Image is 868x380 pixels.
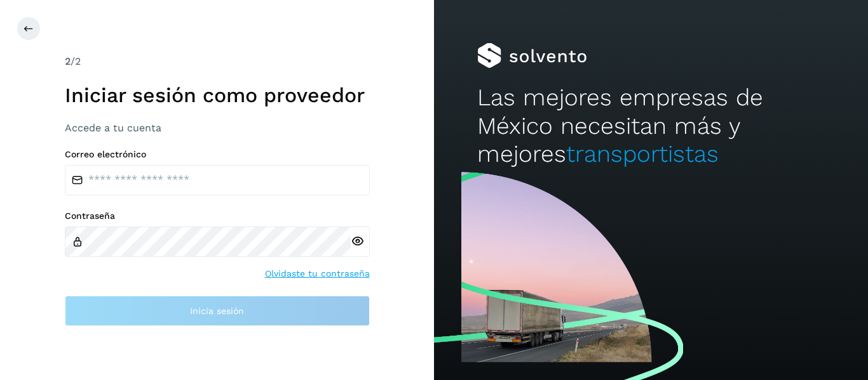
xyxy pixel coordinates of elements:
[65,211,370,221] label: Contraseña
[265,267,370,280] a: Olvidaste tu contraseña
[65,149,370,160] label: Correo electrónico
[65,55,71,67] span: 2
[566,140,719,167] span: transportistas
[65,296,370,326] button: Inicia sesión
[65,83,370,107] h1: Iniciar sesión como proveedor
[477,84,824,168] h2: Las mejores empresas de México necesitan más y mejores
[65,122,370,134] h3: Accede a tu cuenta
[190,306,244,315] span: Inicia sesión
[65,54,370,69] div: /2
